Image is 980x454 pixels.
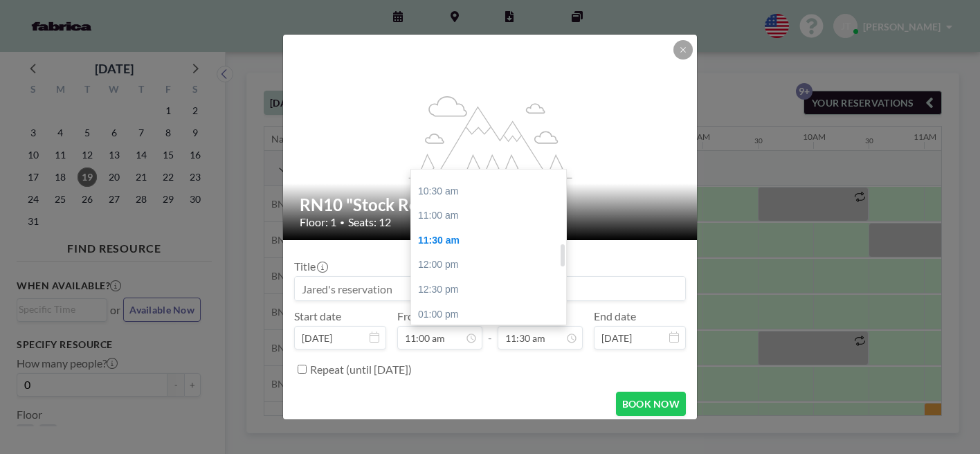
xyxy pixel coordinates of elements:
[397,309,423,323] label: From
[295,277,685,300] input: Jared's reservation
[300,215,336,229] span: Floor: 1
[411,278,566,302] div: 12:30 pm
[300,194,682,215] h2: RN10 "Stock Room"
[594,309,636,323] label: End date
[411,302,566,327] div: 01:00 pm
[488,314,492,345] span: -
[411,179,566,204] div: 10:30 am
[411,228,566,253] div: 11:30 am
[340,217,345,228] span: •
[616,392,686,416] button: BOOK NOW
[348,215,391,229] span: Seats: 12
[411,253,566,278] div: 12:00 pm
[411,203,566,228] div: 11:00 am
[294,260,327,273] label: Title
[409,95,572,178] g: flex-grow: 1.2;
[294,309,341,323] label: Start date
[310,363,412,376] label: Repeat (until [DATE])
